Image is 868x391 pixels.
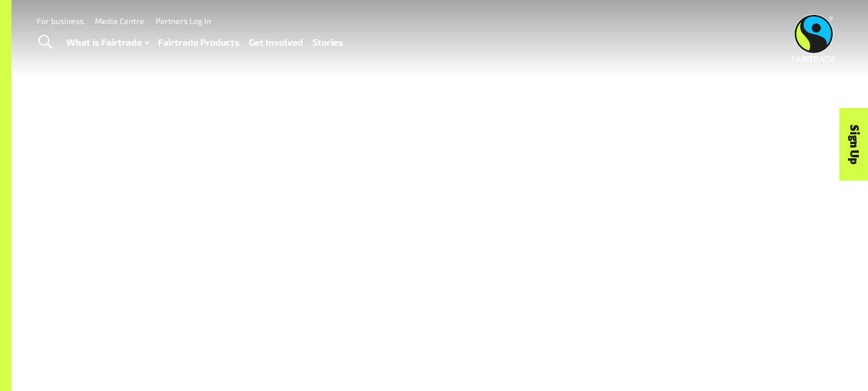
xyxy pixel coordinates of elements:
[156,16,211,26] a: Partners Log In
[37,16,84,26] a: For business
[158,34,240,51] a: Fairtrade Products
[31,28,59,57] a: Toggle Search
[792,14,836,62] img: Fairtrade Australia New Zealand logo
[249,34,303,51] a: Get Involved
[95,16,144,26] a: Media Centre
[66,34,149,51] a: What is Fairtrade
[312,34,343,51] a: Stories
